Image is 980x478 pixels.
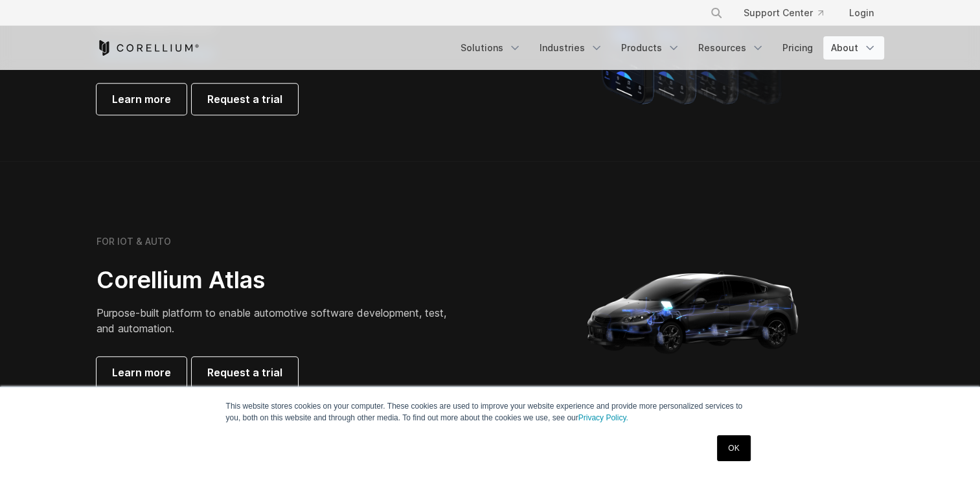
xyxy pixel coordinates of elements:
[97,40,199,56] a: Corellium Home
[97,236,171,247] h6: FOR IOT & AUTO
[97,357,187,388] a: Learn more
[112,91,171,107] span: Learn more
[97,266,459,295] h2: Corellium Atlas
[226,400,755,424] p: This website stores cookies on your computer. These cookies are used to improve your website expe...
[207,365,282,380] span: Request a trial
[823,36,884,60] a: About
[690,36,772,60] a: Resources
[207,91,282,107] span: Request a trial
[192,357,298,388] a: Request a trial
[97,84,187,115] a: Learn more
[839,1,884,25] a: Login
[705,1,728,25] button: Search
[694,1,884,25] div: Navigation Menu
[775,36,821,60] a: Pricing
[97,306,446,335] span: Purpose-built platform to enable automotive software development, test, and automation.
[532,36,611,60] a: Industries
[453,36,529,60] a: Solutions
[613,36,688,60] a: Products
[717,435,750,461] a: OK
[112,365,171,380] span: Learn more
[733,1,834,25] a: Support Center
[453,36,884,60] div: Navigation Menu
[578,413,628,422] a: Privacy Policy.
[564,182,823,441] img: Corellium_Hero_Atlas_alt
[192,84,298,115] a: Request a trial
